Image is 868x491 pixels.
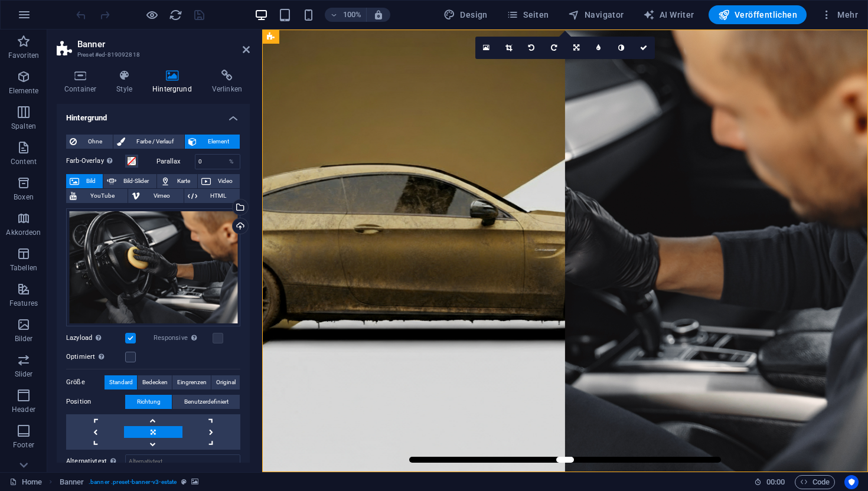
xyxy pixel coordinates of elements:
[342,8,361,22] h6: 100%
[181,479,187,485] i: Dieses Element ist ein anpassbares Preset
[9,299,38,308] p: Features
[214,174,236,188] span: Video
[204,70,250,94] h4: Verlinken
[137,395,161,409] span: Richtung
[77,50,226,60] h3: Preset #ed-819092818
[502,5,554,24] button: Seiten
[643,9,694,21] span: AI Writer
[498,37,520,59] a: Ausschneide-Modus
[120,174,152,188] span: Bild-Slider
[439,5,492,24] div: Design (Strg+Alt+Y)
[9,475,42,489] a: Klick, um Auswahl aufzuheben. Doppelklick öffnet Seitenverwaltung
[185,135,240,149] button: Element
[157,174,197,188] button: Karte
[325,8,367,22] button: 100%
[172,375,211,389] button: Eingrenzen
[66,189,128,203] button: YouTube
[439,5,492,24] button: Design
[588,37,610,59] a: Weichzeichnen
[373,9,384,20] i: Bei Größenänderung Zoomstufe automatisch an das gewählte Gerät anpassen.
[66,454,125,469] label: Alternativtext
[638,5,699,24] button: AI Writer
[154,331,213,345] label: Responsive
[109,375,133,389] span: Standard
[443,9,488,21] span: Design
[60,475,84,489] span: Klick zum Auswählen. Doppelklick zum Bearbeiten
[66,350,125,364] label: Optimiert
[198,174,240,188] button: Video
[520,37,543,59] a: 90° links drehen
[142,375,168,389] span: Bedecken
[10,263,37,273] p: Tabellen
[766,475,785,489] span: 00 00
[113,135,184,149] button: Farbe / Verlauf
[12,405,35,414] p: Header
[184,189,240,203] button: HTML
[60,475,199,489] nav: breadcrumb
[66,154,125,168] label: Farb-Overlay
[128,189,183,203] button: Vimeo
[143,189,180,203] span: Vimeo
[800,475,830,489] span: Code
[11,122,36,131] p: Spalten
[775,477,776,486] span: :
[184,395,229,409] span: Benutzerdefiniert
[172,395,240,409] button: Benutzerdefiniert
[109,70,145,94] h4: Style
[223,155,240,169] div: %
[66,395,125,409] label: Position
[89,475,177,489] span: . banner .preset-banner-v3-estate
[138,375,172,389] button: Bedecken
[8,51,39,60] p: Favoriten
[754,475,785,489] h6: Session-Zeit
[57,70,109,94] h4: Container
[125,395,172,409] button: Richtung
[216,375,236,389] span: Original
[177,375,207,389] span: Eingrenzen
[66,135,113,149] button: Ohne
[105,375,137,389] button: Standard
[563,5,629,24] button: Navigator
[80,189,124,203] span: YouTube
[11,157,37,166] p: Content
[14,192,34,202] p: Boxen
[816,5,863,24] button: Mehr
[709,5,807,24] button: Veröffentlichen
[129,135,181,149] span: Farbe / Verlauf
[543,37,565,59] a: 90° rechts drehen
[57,104,250,125] h4: Hintergrund
[125,454,240,469] input: Alternativtext...
[507,9,549,21] span: Seiten
[169,8,182,22] i: Seite neu laden
[66,331,125,345] label: Lazyload
[80,135,109,149] span: Ohne
[13,440,34,450] p: Footer
[15,334,33,343] p: Bilder
[66,208,240,326] div: man-polish-salon-car-garage-95qrdDWULqlA7w95dbf5PQ.jpg
[211,375,240,389] button: Original
[145,70,204,94] h4: Hintergrund
[475,37,498,59] a: Wähle aus deinen Dateien, Stockfotos oder lade Dateien hoch
[168,8,182,22] button: reload
[174,174,194,188] span: Karte
[66,174,103,188] button: Bild
[718,9,797,21] span: Veröffentlichen
[200,135,236,149] span: Element
[15,369,33,379] p: Slider
[9,86,39,96] p: Elemente
[6,228,41,237] p: Akkordeon
[66,375,105,389] label: Größe
[565,37,588,59] a: Ausrichtung ändern
[191,479,198,485] i: Element verfügt über einen Hintergrund
[844,475,859,489] button: Usercentrics
[568,9,624,21] span: Navigator
[145,8,159,22] button: Klicke hier, um den Vorschau-Modus zu verlassen
[632,37,655,59] a: Bestätigen ( ⌘ ⏎ )
[103,174,156,188] button: Bild-Slider
[610,37,632,59] a: Graustufen
[201,189,236,203] span: HTML
[156,158,195,165] label: Parallax
[821,9,858,21] span: Mehr
[795,475,835,489] button: Code
[77,39,250,50] h2: Banner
